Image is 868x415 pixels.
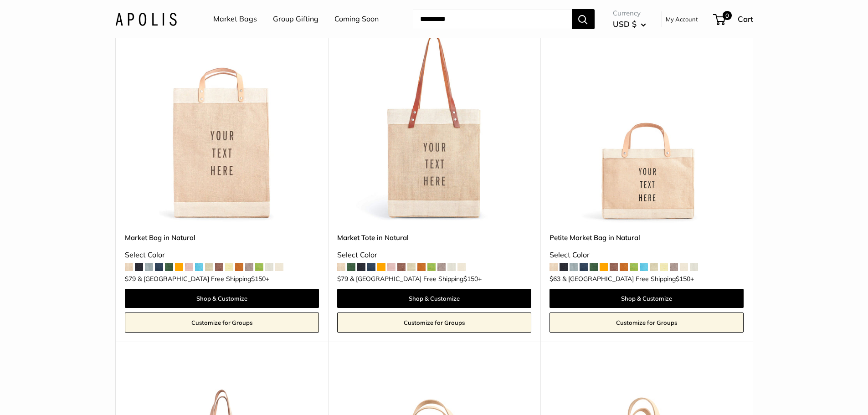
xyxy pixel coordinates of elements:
[463,275,478,283] span: $150
[115,12,177,26] img: Apolis
[714,12,753,26] a: 0 Cart
[337,313,531,333] a: Customize for Groups
[550,275,560,283] span: $63
[550,29,744,223] img: Petite Market Bag in Natural
[550,29,744,223] a: Petite Market Bag in Naturaldescription_Effortless style that elevates every moment
[334,12,379,26] a: Coming Soon
[676,275,690,283] span: $150
[125,29,319,223] a: Market Bag in NaturalMarket Bag in Natural
[273,12,318,26] a: Group Gifting
[125,313,319,333] a: Customize for Groups
[337,289,531,308] a: Shop & Customize
[613,17,646,31] button: USD $
[550,313,744,333] a: Customize for Groups
[572,9,595,29] button: Search
[125,289,319,308] a: Shop & Customize
[125,275,136,283] span: $79
[613,19,637,29] span: USD $
[550,248,744,262] div: Select Color
[125,232,319,243] a: Market Bag in Natural
[550,289,744,308] a: Shop & Customize
[722,11,731,20] span: 0
[125,248,319,262] div: Select Color
[666,14,698,25] a: My Account
[350,276,482,282] span: & [GEOGRAPHIC_DATA] Free Shipping +
[125,29,319,223] img: Market Bag in Natural
[213,12,257,26] a: Market Bags
[738,14,753,24] span: Cart
[413,9,572,29] input: Search...
[613,7,646,20] span: Currency
[550,232,744,243] a: Petite Market Bag in Natural
[337,275,348,283] span: $79
[337,248,531,262] div: Select Color
[562,276,694,282] span: & [GEOGRAPHIC_DATA] Free Shipping +
[337,29,531,223] img: description_Make it yours with custom printed text.
[138,276,269,282] span: & [GEOGRAPHIC_DATA] Free Shipping +
[337,29,531,223] a: description_Make it yours with custom printed text.description_The Original Market bag in its 4 n...
[251,275,266,283] span: $150
[337,232,531,243] a: Market Tote in Natural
